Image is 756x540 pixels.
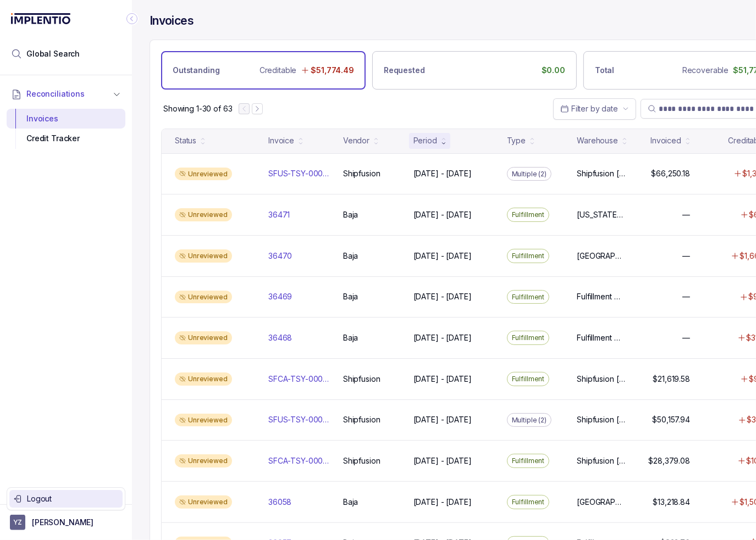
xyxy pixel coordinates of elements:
p: $51,774.49 [311,65,354,76]
p: 36468 [268,332,292,343]
p: 36469 [268,291,292,302]
p: [DATE] - [DATE] [413,168,472,179]
p: 36470 [268,250,292,261]
div: Unreviewed [175,331,232,344]
p: Fulfillment [512,455,545,466]
div: Vendor [343,135,369,146]
p: Fulfillment [512,250,545,261]
div: Remaining page entries [163,103,232,114]
p: Fulfillment [512,209,545,220]
p: $28,379.08 [648,455,690,466]
p: Requested [384,65,425,76]
div: Invoice [268,135,294,146]
p: $13,218.84 [653,497,690,508]
p: [DATE] - [DATE] [413,374,472,385]
p: Multiple (2) [512,415,547,426]
p: SFCA-TSY-00071 [268,455,330,466]
p: $21,619.58 [653,374,690,385]
p: [GEOGRAPHIC_DATA] [GEOGRAPHIC_DATA] / [US_STATE] [577,250,625,261]
span: Reconciliations [26,88,85,99]
div: Type [507,135,526,146]
p: Fulfillment Center / Primary [577,332,625,343]
div: Unreviewed [175,372,232,386]
div: Period [413,135,437,146]
p: $0.00 [542,65,565,76]
p: — [682,209,690,220]
div: Unreviewed [175,454,232,467]
p: Outstanding [173,65,219,76]
p: Creditable [260,65,297,76]
p: [DATE] - [DATE] [413,497,472,508]
p: Shipfusion [GEOGRAPHIC_DATA], Shipfusion [GEOGRAPHIC_DATA] [577,414,625,425]
p: Showing 1-30 of 63 [163,103,232,114]
p: Fulfillment [512,292,545,303]
p: Fulfillment [512,374,545,385]
p: [DATE] - [DATE] [413,332,472,343]
button: Reconciliations [7,82,125,106]
p: Total [595,65,614,76]
p: Logout [27,493,118,504]
p: [DATE] - [DATE] [413,209,472,220]
div: Invoices [15,109,117,129]
p: [GEOGRAPHIC_DATA] [GEOGRAPHIC_DATA] / [US_STATE] [577,497,625,508]
button: User initials[PERSON_NAME] [10,515,122,530]
p: Shipfusion [GEOGRAPHIC_DATA], Shipfusion [GEOGRAPHIC_DATA] [577,168,625,179]
div: Collapse Icon [125,12,139,25]
p: — [682,250,690,261]
div: Status [175,135,196,146]
div: Warehouse [577,135,618,146]
div: Invoiced [650,135,681,146]
div: Unreviewed [175,168,232,181]
p: Fulfillment Center (W) / Wholesale, Fulfillment Center / Primary [577,291,625,302]
p: Baja [343,250,358,261]
p: Fulfillment [512,332,545,343]
p: $66,250.18 [651,168,690,179]
span: User initials [10,515,25,530]
p: [DATE] - [DATE] [413,250,472,261]
p: [US_STATE]-Wholesale / [US_STATE]-Wholesale [577,209,625,220]
p: Shipfusion [GEOGRAPHIC_DATA] [577,374,625,385]
p: SFUS-TSY-00067 [268,414,330,425]
p: — [682,291,690,302]
p: 36058 [268,497,291,508]
p: — [682,332,690,343]
search: Date Range Picker [560,103,618,114]
p: Fulfillment [512,497,545,508]
p: 36471 [268,209,290,220]
button: Next Page [252,103,263,114]
p: Recoverable [682,65,729,76]
p: Shipfusion [343,414,380,425]
p: SFUS-TSY-00068 [268,168,330,179]
p: Shipfusion [343,455,380,466]
p: [DATE] - [DATE] [413,455,472,466]
p: Baja [343,291,358,302]
p: SFCA-TSY-00072 [268,374,330,385]
div: Unreviewed [175,291,232,304]
div: Unreviewed [175,414,232,427]
h4: Invoices [150,13,194,29]
p: Baja [343,209,358,220]
p: Baja [343,497,358,508]
div: Credit Tracker [15,129,117,148]
p: [DATE] - [DATE] [413,291,472,302]
span: Global Search [26,48,80,59]
p: Multiple (2) [512,169,547,180]
p: [DATE] - [DATE] [413,414,472,425]
span: Filter by date [571,104,618,113]
div: Reconciliations [7,107,125,151]
p: [PERSON_NAME] [32,517,93,528]
p: Shipfusion [343,168,380,179]
button: Date Range Picker [553,98,636,119]
p: Shipfusion [343,374,380,385]
p: $50,157.94 [652,414,690,425]
p: Shipfusion [GEOGRAPHIC_DATA] [577,455,625,466]
div: Unreviewed [175,208,232,221]
div: Unreviewed [175,249,232,263]
p: Baja [343,332,358,343]
div: Unreviewed [175,496,232,509]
